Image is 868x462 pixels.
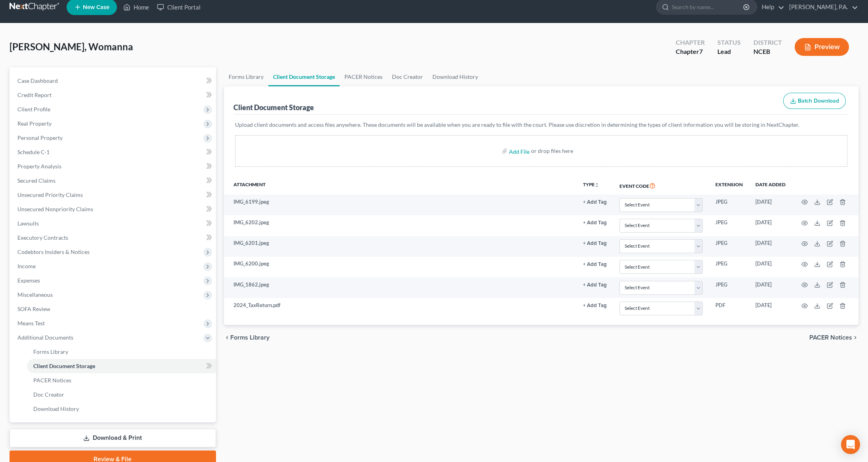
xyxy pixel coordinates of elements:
[17,291,53,298] span: Miscellaneous
[11,202,216,216] a: Unsecured Nonpriority Claims
[17,220,39,227] span: Lawsuits
[595,183,599,187] i: unfold_more
[17,120,52,127] span: Real Property
[27,402,216,416] a: Download History
[17,320,45,326] span: Means Test
[17,149,50,155] span: Schedule C-1
[33,348,68,355] span: Forms Library
[753,38,782,47] div: District
[33,391,64,398] span: Doc Creator
[224,215,577,236] td: IMG_6202.jpeg
[340,67,387,86] a: PACER Notices
[387,67,428,86] a: Doc Creator
[709,277,749,298] td: JPEG
[17,305,50,312] span: SOFA Review
[841,435,860,454] div: Open Intercom Messenger
[583,239,607,247] a: + Add Tag
[709,195,749,215] td: JPEG
[27,373,216,388] a: PACER Notices
[583,241,607,246] button: + Add Tag
[11,216,216,231] a: Lawsuits
[17,248,90,255] span: Codebtors Insiders & Notices
[809,334,852,341] span: PACER Notices
[17,277,40,284] span: Expenses
[17,92,52,98] span: Credit Report
[17,177,55,184] span: Secured Claims
[709,298,749,319] td: PDF
[11,231,216,245] a: Executory Contracts
[749,277,792,298] td: [DATE]
[233,103,314,112] div: Client Document Storage
[717,38,741,47] div: Status
[11,145,216,159] a: Schedule C-1
[17,191,83,198] span: Unsecured Priority Claims
[17,77,58,84] span: Case Dashboard
[224,176,577,195] th: Attachment
[235,121,848,129] p: Upload client documents and access files anywhere. These documents will be available when you are...
[676,47,705,56] div: Chapter
[613,176,709,195] th: Event Code
[33,405,79,412] span: Download History
[583,262,607,267] button: + Add Tag
[753,47,782,56] div: NCEB
[11,302,216,316] a: SOFA Review
[809,334,858,341] button: PACER Notices chevron_right
[749,257,792,277] td: [DATE]
[749,215,792,236] td: [DATE]
[224,195,577,215] td: IMG_6199.jpeg
[583,260,607,267] a: + Add Tag
[33,363,95,369] span: Client Document Storage
[749,176,792,195] th: Date added
[717,47,741,56] div: Lead
[676,38,705,47] div: Chapter
[17,334,73,341] span: Additional Documents
[583,182,599,187] button: TYPEunfold_more
[17,263,36,269] span: Income
[11,88,216,102] a: Credit Report
[11,159,216,174] a: Property Analysis
[224,236,577,257] td: IMG_6201.jpeg
[852,334,858,341] i: chevron_right
[224,298,577,319] td: 2024_TaxReturn.pdf
[583,198,607,206] a: + Add Tag
[11,74,216,88] a: Case Dashboard
[11,188,216,202] a: Unsecured Priority Claims
[83,4,109,10] span: New Case
[224,67,268,86] a: Forms Library
[27,388,216,402] a: Doc Creator
[583,303,607,308] button: + Add Tag
[583,281,607,288] a: + Add Tag
[17,206,93,212] span: Unsecured Nonpriority Claims
[749,236,792,257] td: [DATE]
[224,334,230,341] i: chevron_left
[10,429,216,447] a: Download & Print
[709,257,749,277] td: JPEG
[27,359,216,373] a: Client Document Storage
[17,134,63,141] span: Personal Property
[709,236,749,257] td: JPEG
[230,334,270,341] span: Forms Library
[268,67,340,86] a: Client Document Storage
[33,377,71,384] span: PACER Notices
[583,302,607,309] a: + Add Tag
[795,38,849,56] button: Preview
[17,163,61,170] span: Property Analysis
[583,283,607,288] button: + Add Tag
[17,234,68,241] span: Executory Contracts
[10,41,133,52] span: [PERSON_NAME], Womanna
[583,220,607,225] button: + Add Tag
[11,174,216,188] a: Secured Claims
[224,334,270,341] button: chevron_left Forms Library
[583,200,607,205] button: + Add Tag
[699,48,703,55] span: 7
[428,67,483,86] a: Download History
[224,257,577,277] td: IMG_6200.jpeg
[531,147,573,155] div: or drop files here
[709,176,749,195] th: Extension
[798,97,839,104] span: Batch Download
[749,298,792,319] td: [DATE]
[17,106,50,113] span: Client Profile
[224,277,577,298] td: IMG_1862.jpeg
[709,215,749,236] td: JPEG
[783,93,846,109] button: Batch Download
